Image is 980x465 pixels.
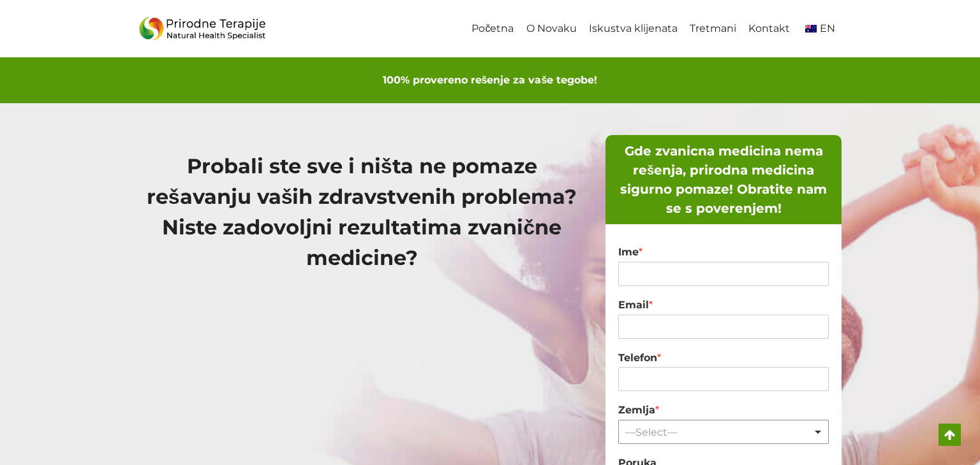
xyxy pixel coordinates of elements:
[466,15,520,43] a: Početna
[683,15,742,43] a: Tretmani
[466,15,842,43] nav: Primary Navigation
[15,73,965,88] h6: 100% provereno rešenje za vaše tegobe!
[618,299,829,312] label: Email
[618,246,829,259] label: Ime
[618,404,829,417] label: Zemlja
[138,151,585,273] h1: Probali ste sve i ništa ne pomaze rešavanju vaših zdravstvenih problema? Niste zadovoljni rezulta...
[583,15,683,43] a: Iskustva klijenata
[805,25,817,32] img: English
[743,15,796,43] a: Kontakt
[612,141,835,218] h5: Gde zvanicna medicina nema rešenja, prirodna medicina sigurno pomaze! Obratite nam se s poverenjem!
[625,426,814,438] div: —Select—
[796,15,842,43] a: en_AUEN
[820,22,835,34] span: EN
[138,13,266,45] img: Prirodne_Terapije_Logo - Prirodne Terapije
[618,352,829,365] label: Telefon
[939,424,961,446] a: Scroll to top
[520,15,583,43] a: O Novaku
